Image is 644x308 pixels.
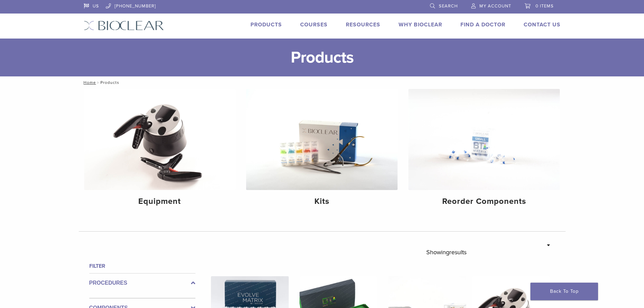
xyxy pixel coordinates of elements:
[84,89,236,212] a: Equipment
[84,21,164,30] img: Bioclear
[246,89,398,212] a: Kits
[81,80,96,85] a: Home
[439,3,458,9] span: Search
[408,89,560,212] a: Reorder Components
[408,89,560,190] img: Reorder Components
[414,195,554,208] h4: Reorder Components
[460,21,505,28] a: Find A Doctor
[246,89,398,190] img: Kits
[524,21,560,28] a: Contact Us
[479,3,511,9] span: My Account
[399,21,442,28] a: Why Bioclear
[89,262,195,270] h4: Filter
[346,21,380,28] a: Resources
[252,195,392,208] h4: Kits
[90,195,230,208] h4: Equipment
[89,279,195,287] label: Procedures
[426,245,467,259] p: Showing results
[535,3,554,9] span: 0 items
[84,89,236,190] img: Equipment
[79,76,566,89] nav: Products
[300,21,328,28] a: Courses
[530,283,598,300] a: Back To Top
[96,81,100,84] span: /
[251,21,282,28] a: Products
